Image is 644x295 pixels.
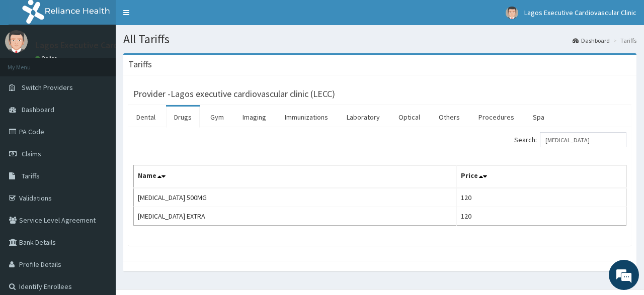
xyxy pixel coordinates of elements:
[134,207,457,226] td: [MEDICAL_DATA] EXTRA
[5,192,192,227] textarea: Type your message and hit 'Enter'
[19,50,41,75] img: d_794563401_company_1708531726252_794563401
[202,107,232,128] a: Gym
[134,165,457,188] th: Name
[234,107,274,128] a: Imaging
[339,107,388,128] a: Laboratory
[22,83,73,92] span: Switch Providers
[123,33,636,46] h1: All Tariffs
[58,85,139,187] span: We're online!
[506,7,518,19] img: User Image
[35,55,59,62] a: Online
[133,89,335,99] h3: Provider - Lagos executive cardiovascular clinic (LECC)
[22,149,41,158] span: Claims
[524,8,636,17] span: Lagos Executive Cardiovascular Clinic
[52,56,169,69] div: Chat with us now
[128,107,164,128] a: Dental
[431,107,468,128] a: Others
[390,107,428,128] a: Optical
[525,107,552,128] a: Spa
[573,36,610,45] a: Dashboard
[166,107,200,128] a: Drugs
[456,165,626,188] th: Price
[456,207,626,226] td: 120
[22,105,54,114] span: Dashboard
[540,132,626,147] input: Search:
[22,171,40,180] span: Tariffs
[165,5,189,29] div: Minimize live chat window
[470,107,522,128] a: Procedures
[128,60,152,69] h3: Tariffs
[277,107,336,128] a: Immunizations
[514,132,626,147] label: Search:
[456,188,626,207] td: 120
[5,30,28,53] img: User Image
[35,41,181,50] p: Lagos Executive Cardiovascular Clinic
[611,36,636,45] li: Tariffs
[134,188,457,207] td: [MEDICAL_DATA] 500MG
